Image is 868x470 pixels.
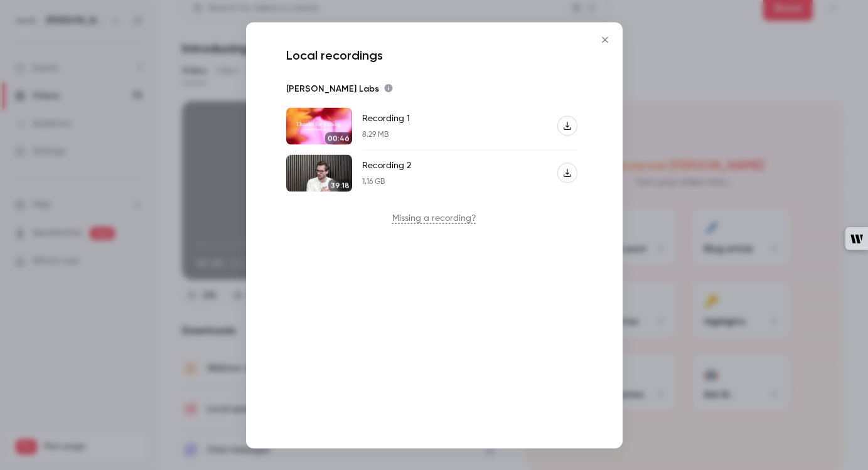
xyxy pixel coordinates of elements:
[328,179,352,191] div: 39:18
[281,102,587,149] li: Recording 1
[362,177,411,187] div: 1.16 GB
[281,211,587,224] p: Missing a recording?
[281,47,587,62] h2: Local recordings
[286,154,352,191] img: Alva Labs
[325,132,352,144] div: 00:46
[281,149,587,196] li: Recording 2
[286,82,379,95] p: [PERSON_NAME] Labs
[362,159,411,172] div: Recording 2
[592,27,618,52] button: Close
[362,130,410,140] div: 8.29 MB
[362,112,410,125] div: Recording 1
[286,107,352,144] img: Alva Labs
